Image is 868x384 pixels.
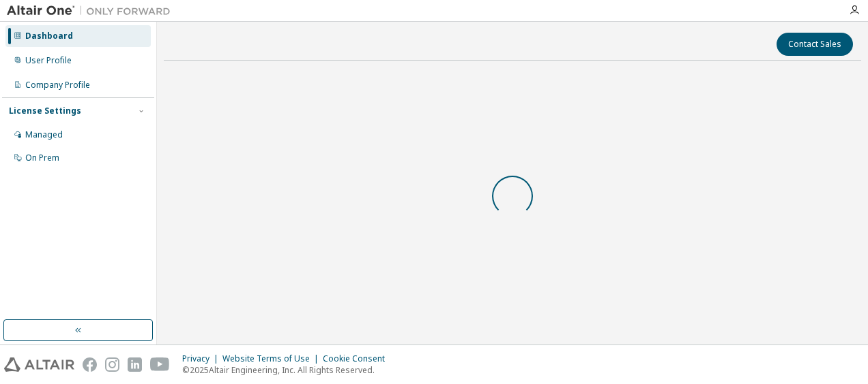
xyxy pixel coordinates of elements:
button: Contact Sales [777,33,853,56]
p: © 2025 Altair Engineering, Inc. All Rights Reserved. [182,364,393,376]
div: Cookie Consent [323,353,393,364]
div: Privacy [182,353,222,364]
div: Dashboard [25,31,73,42]
div: On Prem [25,153,59,163]
div: Managed [25,129,63,140]
img: Altair One [7,4,177,18]
div: Company Profile [25,80,90,91]
img: youtube.svg [150,357,170,372]
img: facebook.svg [83,357,97,372]
img: instagram.svg [105,357,119,372]
div: License Settings [9,106,81,116]
div: Website Terms of Use [222,353,323,364]
div: User Profile [25,55,72,66]
img: altair_logo.svg [4,357,74,372]
img: linkedin.svg [128,357,142,372]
